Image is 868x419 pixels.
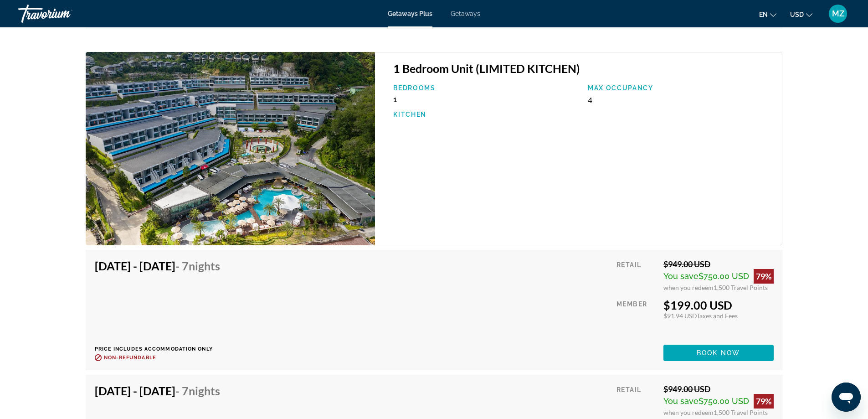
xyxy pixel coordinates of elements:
[754,394,774,409] div: 79%
[393,94,397,104] span: 1
[388,10,432,17] a: Getaways Plus
[616,384,656,416] div: Retail
[832,9,844,18] span: MZ
[759,11,768,18] span: en
[759,8,776,21] button: Change language
[95,346,227,352] p: Price includes accommodation only
[95,259,220,273] h4: [DATE] - [DATE]
[714,409,768,416] span: 1,500 Travel Points
[175,259,220,273] span: - 7
[826,4,850,23] button: User Menu
[699,396,749,406] span: $750.00 USD
[697,349,740,357] span: Book now
[663,284,714,291] span: when you redeem
[95,384,220,398] h4: [DATE] - [DATE]
[616,259,656,291] div: Retail
[663,384,774,394] div: $949.00 USD
[790,11,804,18] span: USD
[588,94,592,104] span: 4
[663,345,774,361] button: Book now
[175,384,220,398] span: - 7
[697,312,738,320] span: Taxes and Fees
[104,355,156,361] span: Non-refundable
[663,409,714,416] span: when you redeem
[663,396,699,406] span: You save
[189,259,220,273] span: Nights
[699,271,749,281] span: $750.00 USD
[616,298,656,338] div: Member
[393,84,579,92] p: Bedrooms
[588,84,773,92] p: Max Occupancy
[189,384,220,398] span: Nights
[663,271,699,281] span: You save
[451,10,480,17] a: Getaways
[393,62,773,75] h3: 1 Bedroom Unit (LIMITED KITCHEN)
[86,52,375,245] img: ii_pbi1.jpg
[663,298,774,312] div: $199.00 USD
[754,269,774,284] div: 79%
[714,284,768,291] span: 1,500 Travel Points
[663,312,774,320] div: $91.94 USD
[663,259,774,269] div: $949.00 USD
[393,111,579,118] p: Kitchen
[18,2,109,26] a: Travorium
[832,383,861,412] iframe: Кнопка запуска окна обмена сообщениями
[790,8,812,21] button: Change currency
